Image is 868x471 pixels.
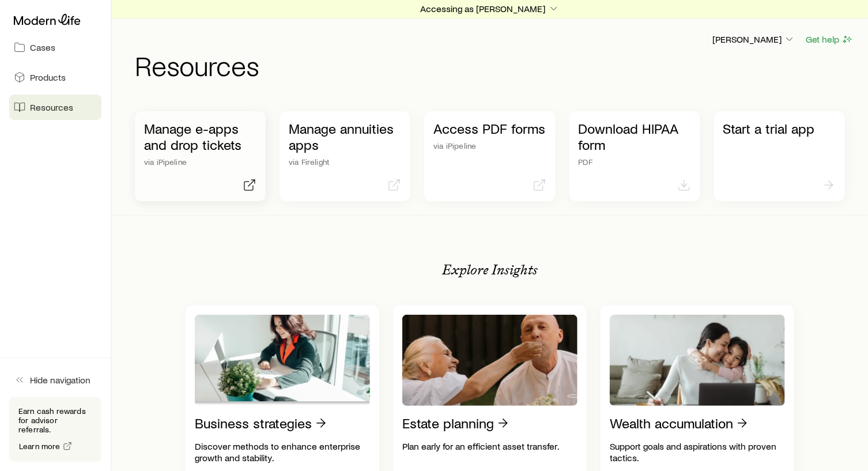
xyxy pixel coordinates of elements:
[402,415,494,431] p: Estate planning
[402,315,578,406] img: Estate planning
[195,315,370,406] img: Business strategies
[30,42,55,53] span: Cases
[712,33,795,45] p: [PERSON_NAME]
[610,440,785,464] p: Support goals and aspirations with proven tactics.
[9,65,101,90] a: Products
[9,95,101,120] a: Resources
[579,157,691,167] p: PDF
[610,415,733,431] p: Wealth accumulation
[723,120,836,137] p: Start a trial app
[18,406,92,434] p: Earn cash rewards for advisor referrals.
[289,120,401,153] p: Manage annuities apps
[19,442,61,450] span: Learn more
[30,374,90,386] span: Hide navigation
[569,111,700,201] a: Download HIPAA formPDF
[195,440,370,464] p: Discover methods to enhance enterprise growth and stability.
[9,35,101,60] a: Cases
[805,33,854,46] button: Get help
[30,101,73,113] span: Resources
[433,141,546,150] p: via iPipeline
[712,33,796,47] button: [PERSON_NAME]
[610,315,785,406] img: Wealth accumulation
[9,367,101,393] button: Hide navigation
[579,120,691,153] p: Download HIPAA form
[433,120,546,137] p: Access PDF forms
[135,51,854,79] h1: Resources
[144,120,256,153] p: Manage e-apps and drop tickets
[195,415,312,431] p: Business strategies
[289,157,401,167] p: via Firelight
[402,440,578,452] p: Plan early for an efficient asset transfer.
[9,397,101,462] div: Earn cash rewards for advisor referrals.Learn more
[30,71,66,83] span: Products
[421,3,560,14] p: Accessing as [PERSON_NAME]
[144,157,256,167] p: via iPipeline
[442,262,538,278] p: Explore Insights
